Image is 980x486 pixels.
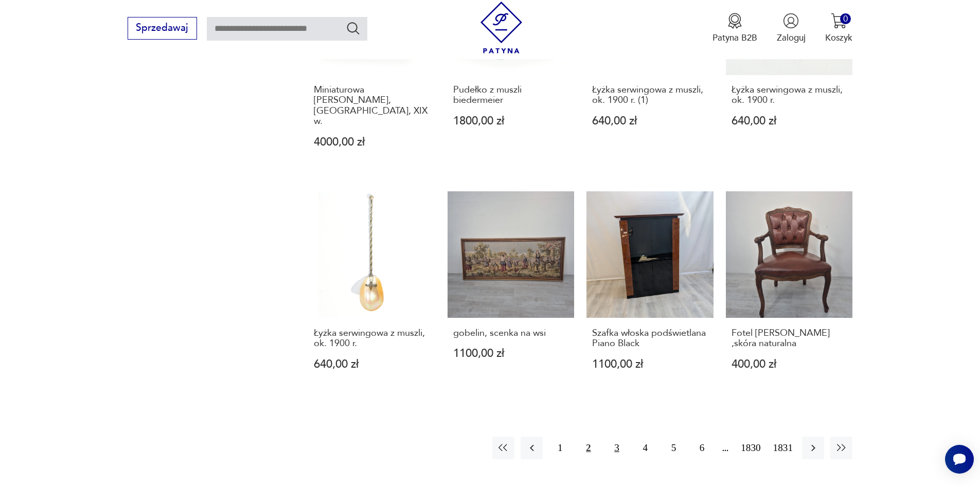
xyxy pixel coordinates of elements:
p: 640,00 zł [592,116,708,127]
p: Patyna B2B [712,32,757,44]
img: Ikonka użytkownika [783,13,799,29]
button: Zaloguj [777,13,806,44]
p: 640,00 zł [732,116,847,127]
img: Ikona medalu [727,13,743,29]
button: 4 [634,437,656,459]
a: Sprzedawaj [128,25,197,33]
iframe: Smartsupp widget button [945,445,974,474]
button: 1 [549,437,571,459]
div: 0 [840,13,851,24]
a: Łyżka serwingowa z muszli, ok. 1900 r.Łyżka serwingowa z muszli, ok. 1900 r.640,00 zł [308,191,435,394]
img: Ikona koszyka [831,13,847,29]
h3: Pudełko z muszli biedermeier [453,85,569,106]
h3: Miniaturowa [PERSON_NAME], [GEOGRAPHIC_DATA], XIX w. [314,85,430,127]
a: gobelin, scenka na wsigobelin, scenka na wsi1100,00 zł [448,191,575,394]
button: 1831 [770,437,796,459]
h3: gobelin, scenka na wsi [453,328,569,338]
h3: Szafka włoska podświetlana Piano Black [592,328,708,349]
button: 5 [663,437,685,459]
p: 1100,00 zł [592,359,708,370]
button: Sprzedawaj [128,17,197,40]
button: 3 [605,437,628,459]
button: 0Koszyk [825,13,852,44]
h3: Łyżka serwingowa z muszli, ok. 1900 r. [732,85,847,106]
h3: Fotel [PERSON_NAME] ,skóra naturalna [732,328,847,349]
p: 640,00 zł [314,359,430,370]
h3: Łyżka serwingowa z muszli, ok. 1900 r. [314,328,430,349]
p: 4000,00 zł [314,137,430,148]
button: 1830 [738,437,763,459]
button: 2 [577,437,599,459]
p: 1100,00 zł [453,348,569,359]
a: Fotel ludwik ,skóra naturalnaFotel [PERSON_NAME] ,skóra naturalna400,00 zł [726,191,853,394]
button: Patyna B2B [712,13,757,44]
p: Koszyk [825,32,852,44]
a: Szafka włoska podświetlana Piano BlackSzafka włoska podświetlana Piano Black1100,00 zł [586,191,714,394]
button: Szukaj [346,21,361,35]
button: 6 [691,437,713,459]
img: Patyna - sklep z meblami i dekoracjami vintage [475,2,527,53]
h3: Łyżka serwingowa z muszli, ok. 1900 r. (1) [592,85,708,106]
p: Zaloguj [777,32,806,44]
p: 400,00 zł [732,359,847,370]
p: 1800,00 zł [453,116,569,127]
a: Ikona medaluPatyna B2B [712,13,757,44]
